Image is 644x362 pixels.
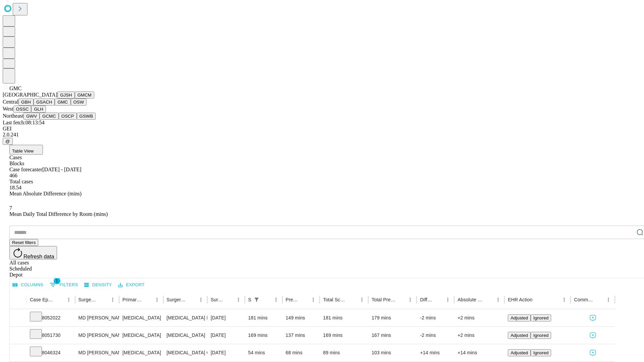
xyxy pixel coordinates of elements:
button: Menu [152,295,162,304]
span: Mean Absolute Difference (mins) [9,191,82,196]
button: Adjusted [508,332,531,339]
button: Menu [196,295,206,304]
button: OSCP [59,113,77,120]
div: 169 mins [323,327,365,344]
button: GMCM [75,92,94,99]
button: Sort [396,295,406,304]
div: -2 mins [420,327,451,344]
button: Sort [55,295,64,304]
button: Sort [224,295,234,304]
span: 18.54 [9,185,21,190]
button: GBH [18,99,34,106]
div: [DATE] [211,327,241,344]
div: 1 active filter [252,295,261,304]
div: 68 mins [286,344,317,361]
button: Sort [594,295,604,304]
div: +14 mins [420,344,451,361]
div: MD [PERSON_NAME] [78,344,116,361]
span: GMC [9,85,21,91]
button: Sort [143,295,152,304]
div: Surgery Name [167,297,186,302]
span: Central [3,99,18,105]
button: Sort [299,295,309,304]
div: Comments [574,297,593,302]
button: OSW [71,99,87,106]
button: GLH [31,106,46,113]
div: [MEDICAL_DATA] GREATER THAN 50SQ CM [167,344,204,361]
button: Expand [13,312,23,324]
button: Expand [13,330,23,342]
button: GJSH [57,92,75,99]
button: OSSC [13,106,32,113]
span: Last fetch: 08:13:54 [3,120,45,125]
span: Reset filters [12,240,36,245]
div: 89 mins [323,344,365,361]
div: +14 mins [458,344,501,361]
div: [MEDICAL_DATA] [122,344,160,361]
span: Adjusted [511,350,528,355]
div: [MEDICAL_DATA] DIAGNOSTIC [167,309,204,326]
div: Absolute Difference [458,297,483,302]
span: Mean Daily Total Difference by Room (mins) [9,211,108,217]
span: [GEOGRAPHIC_DATA] [3,92,57,98]
span: Case forecaster [9,167,42,172]
button: Ignored [531,332,551,339]
span: 466 [9,173,17,178]
button: Menu [443,295,452,304]
button: Show filters [252,295,261,304]
button: Menu [64,295,73,304]
button: Menu [271,295,281,304]
div: Predicted In Room Duration [286,297,299,302]
span: Ignored [533,350,548,355]
div: 2.0.241 [3,132,641,138]
button: Menu [604,295,613,304]
div: Difference [420,297,433,302]
div: Scheduled In Room Duration [248,297,251,302]
button: Menu [493,295,503,304]
div: 167 mins [372,327,414,344]
button: GMC [55,99,70,106]
div: -2 mins [420,309,451,326]
button: GSACH [34,99,55,106]
span: Table View [12,148,34,154]
span: Adjusted [511,315,528,320]
div: MD [PERSON_NAME] [PERSON_NAME] Md [78,309,116,326]
span: Refresh data [23,254,54,259]
div: GEI [3,126,641,132]
span: Adjusted [511,333,528,338]
button: Sort [187,295,196,304]
span: Total cases [9,179,33,184]
button: Show filters [48,280,80,290]
button: GCMC [40,113,59,120]
div: 137 mins [286,327,317,344]
button: Sort [484,295,493,304]
button: Select columns [11,280,45,290]
span: [DATE] - [DATE] [42,167,81,172]
button: Density [83,280,114,290]
div: Total Predicted Duration [372,297,396,302]
button: GSWB [77,113,96,120]
div: 181 mins [248,309,279,326]
button: Menu [234,295,243,304]
button: Adjusted [508,349,531,356]
div: 54 mins [248,344,279,361]
span: West [3,106,13,112]
button: Refresh data [9,246,57,259]
button: Table View [9,145,43,155]
button: Adjusted [508,314,531,321]
div: 103 mins [372,344,414,361]
span: Ignored [533,315,548,320]
button: Menu [559,295,569,304]
div: Surgery Date [211,297,224,302]
div: MD [PERSON_NAME] [PERSON_NAME] Md [78,327,116,344]
button: Sort [262,295,271,304]
div: [MEDICAL_DATA] [122,327,160,344]
span: Northeast [3,113,23,119]
span: 7 [9,205,12,211]
div: Primary Service [122,297,142,302]
div: Surgeon Name [78,297,98,302]
div: 8051730 [30,327,72,344]
div: +2 mins [458,309,501,326]
span: 1 [54,278,60,284]
button: Expand [13,347,23,359]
